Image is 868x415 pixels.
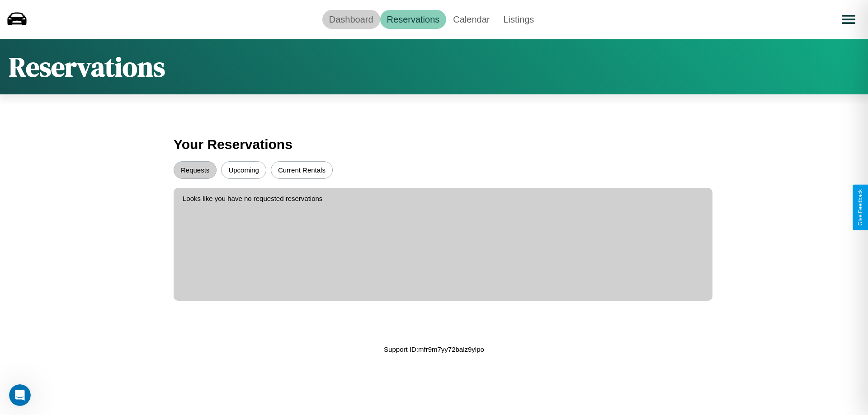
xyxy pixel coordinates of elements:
[174,161,217,179] button: Requests
[446,10,496,29] a: Calendar
[322,10,380,29] a: Dashboard
[9,48,165,85] h1: Reservations
[9,384,31,406] iframe: Intercom live chat
[174,132,694,157] h3: Your Reservations
[271,161,333,179] button: Current Rentals
[496,10,541,29] a: Listings
[836,7,861,32] button: Open menu
[857,189,863,226] div: Give Feedback
[380,10,447,29] a: Reservations
[221,161,266,179] button: Upcoming
[183,192,703,205] p: Looks like you have no requested reservations
[384,343,484,355] p: Support ID: mfr9m7yy72balz9ylpo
